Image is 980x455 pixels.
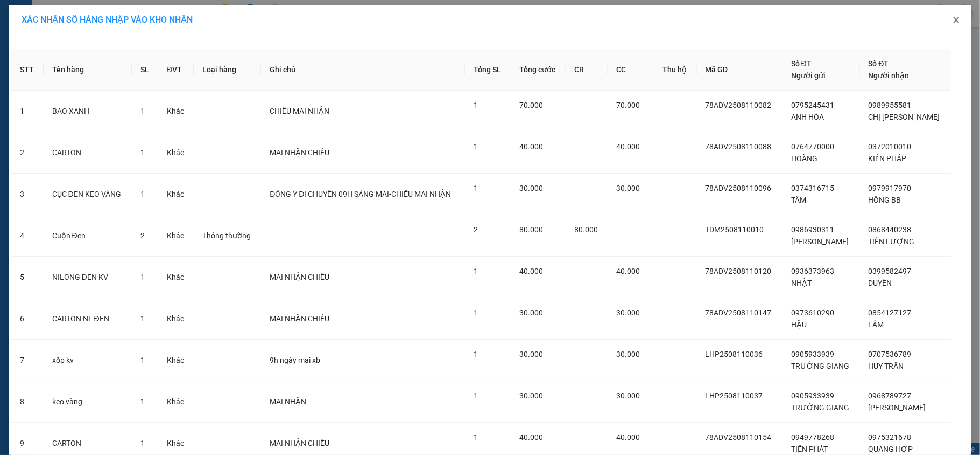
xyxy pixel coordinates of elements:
[869,391,912,400] span: 0968789727
[270,190,451,198] span: ĐỒNG Ý ĐI CHUYẾN 09H SÁNG MAI-CHIỀU MAI NHẬN
[270,439,329,447] span: MAI NHẬN CHIỀU
[869,279,892,287] span: DUYÊN
[791,391,834,400] span: 0905933939
[520,433,544,442] span: 40.000
[869,184,912,192] span: 0979917970
[869,445,913,453] span: QUANG HỢP
[158,298,194,340] td: Khác
[11,340,44,381] td: 7
[270,273,329,281] span: MAI NHẬN CHIỀU
[791,71,826,80] span: Người gửi
[132,49,158,91] th: SL
[869,237,915,246] span: TIẾN LƯỢNG
[791,350,834,359] span: 0905933939
[11,215,44,257] td: 4
[791,184,834,192] span: 0374316715
[520,101,544,109] span: 70.000
[706,101,772,109] span: 78ADV2508110082
[616,267,640,275] span: 40.000
[616,350,640,359] span: 30.000
[869,59,889,68] span: Số ĐT
[869,142,912,151] span: 0372010010
[791,113,824,121] span: ANH HÒA
[11,132,44,174] td: 2
[706,225,764,234] span: TDM2508110010
[791,59,812,68] span: Số ĐT
[44,257,132,298] td: NILONG ĐEN KV
[791,320,807,329] span: HẬU
[5,5,156,64] li: [PERSON_NAME][GEOGRAPHIC_DATA]
[44,298,132,340] td: CARTON NL ĐEN
[791,225,834,234] span: 0986930311
[270,397,306,406] span: MAI NHẬN
[465,49,511,91] th: Tổng SL
[616,391,640,400] span: 30.000
[140,314,145,323] span: 1
[869,403,926,412] span: [PERSON_NAME]
[869,320,884,329] span: LÂM
[869,433,912,442] span: 0975321678
[706,142,772,151] span: 78ADV2508110088
[616,142,640,151] span: 40.000
[511,49,566,91] th: Tổng cước
[791,237,849,246] span: [PERSON_NAME]
[474,433,478,442] span: 1
[140,148,145,157] span: 1
[140,107,145,115] span: 1
[140,397,145,406] span: 1
[270,148,329,157] span: MAI NHẬN CHIỀU
[791,267,834,275] span: 0936373963
[158,132,194,174] td: Khác
[869,154,907,163] span: KIẾN PHÁP
[44,91,132,132] td: BAO XANH
[520,391,544,400] span: 30.000
[22,15,193,25] span: XÁC NHẬN SỐ HÀNG NHẬP VÀO KHO NHẬN
[44,340,132,381] td: xốp kv
[706,391,763,400] span: LHP2508110037
[520,142,544,151] span: 40.000
[11,174,44,215] td: 3
[44,49,132,91] th: Tên hàng
[706,350,763,359] span: LHP2508110036
[869,71,910,80] span: Người nhận
[474,391,478,400] span: 1
[869,362,904,370] span: HUY TRẦN
[869,350,912,359] span: 0707536789
[44,215,132,257] td: Cuộn Đen
[158,381,194,423] td: Khác
[952,16,961,24] span: close
[11,298,44,340] td: 6
[706,267,772,275] span: 78ADV2508110120
[158,49,194,91] th: ĐVT
[158,340,194,381] td: Khác
[11,49,44,91] th: STT
[616,433,640,442] span: 40.000
[869,113,940,121] span: CHỊ [PERSON_NAME]
[474,267,478,275] span: 1
[869,196,901,204] span: HỒNG BB
[140,273,145,281] span: 1
[74,76,143,88] li: VP VP Bình Triệu
[520,350,544,359] span: 30.000
[791,308,834,317] span: 0973610290
[44,132,132,174] td: CARTON
[941,5,971,36] button: Close
[474,184,478,192] span: 1
[697,49,782,91] th: Mã GD
[158,215,194,257] td: Khác
[11,91,44,132] td: 1
[791,196,806,204] span: TÂM
[44,174,132,215] td: CỤC ĐEN KEO VÀNG
[791,142,834,151] span: 0764770000
[616,308,640,317] span: 30.000
[158,174,194,215] td: Khác
[140,356,145,364] span: 1
[791,403,849,412] span: TRƯỜNG GIANG
[616,184,640,192] span: 30.000
[520,308,544,317] span: 30.000
[261,49,465,91] th: Ghi chú
[654,49,697,91] th: Thu hộ
[194,215,261,257] td: Thông thường
[270,314,329,323] span: MAI NHẬN CHIỀU
[616,101,640,109] span: 70.000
